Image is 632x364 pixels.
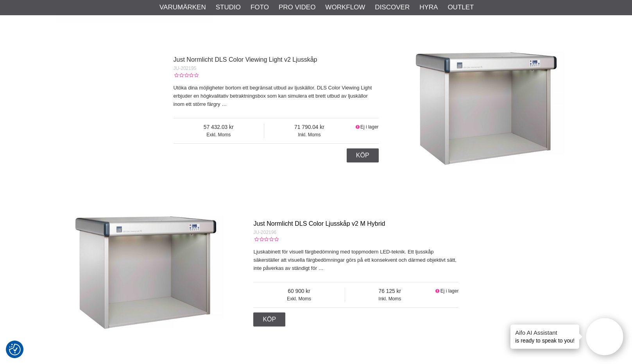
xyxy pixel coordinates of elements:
[253,248,458,272] p: Ljuskabinett för visuell färgbedömning med toppmodern LED-teknik. Ett ljusskåp säkerställer att v...
[253,312,285,327] a: Köp
[174,84,379,108] p: Utöka dina möjligheter bortom ett begränsat utbud av ljuskällor. DLS Color Viewing Light erbjuder...
[354,124,360,130] i: Ej i lager
[319,265,324,271] a: …
[253,230,276,235] span: JU-202196
[9,344,21,355] img: Revisit consent button
[510,325,579,349] div: is ready to speak to you!
[347,148,379,162] a: Köp
[360,124,379,130] span: Ej i lager
[174,131,264,138] span: Exkl. Moms
[253,287,344,296] span: 60 900
[264,131,354,138] span: Inkl. Moms
[435,288,440,294] i: Ej i lager
[440,288,459,294] span: Ej i lager
[345,287,435,296] span: 76 125
[174,123,264,132] span: 57 432.03
[174,72,199,79] div: Kundbetyg: 0
[68,194,224,351] img: Just Normlicht DLS Color Ljusskåp v2 M Hybrid
[174,56,317,63] a: Just Normlicht DLS Color Viewing Light v2 Ljusskåp
[515,328,575,337] h4: Aifo AI Assistant
[251,2,269,12] a: Foto
[159,2,206,12] a: Varumärken
[419,2,438,12] a: Hyra
[325,2,365,12] a: Workflow
[253,220,385,227] a: Just Normlicht DLS Color Ljusskåp v2 M Hybrid
[216,2,241,12] a: Studio
[222,101,227,107] a: …
[345,295,435,302] span: Inkl. Moms
[279,2,315,12] a: Pro Video
[375,2,410,12] a: Discover
[448,2,474,12] a: Outlet
[9,343,21,357] button: Samtyckesinställningar
[253,236,278,243] div: Kundbetyg: 0
[408,30,564,187] img: Just Normlicht DLS Color Viewing Light v2 Ljusskåp
[174,66,197,71] span: JU-202195
[264,123,354,132] span: 71 790.04
[253,295,344,302] span: Exkl. Moms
